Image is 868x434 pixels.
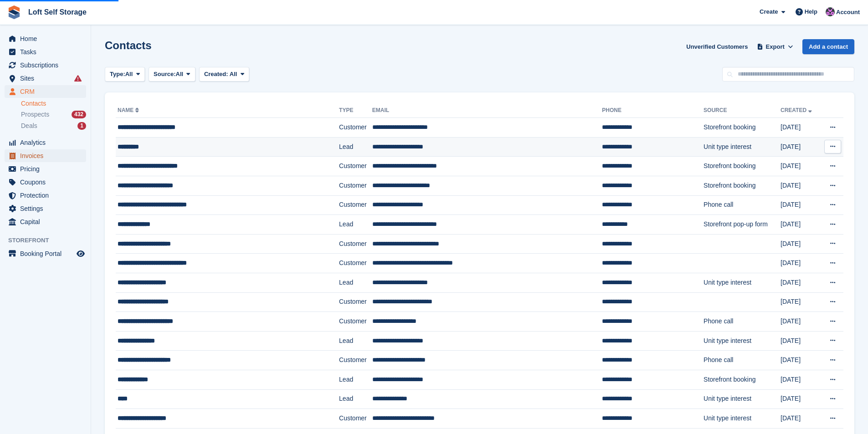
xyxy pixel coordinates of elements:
[5,32,86,45] a: menu
[5,189,86,202] a: menu
[5,136,86,149] a: menu
[105,67,145,82] button: Type: All
[760,7,778,16] span: Create
[781,195,821,215] td: [DATE]
[781,157,821,176] td: [DATE]
[339,254,372,273] td: Customer
[5,59,86,71] a: menu
[704,331,781,351] td: Unit type interest
[704,137,781,157] td: Unit type interest
[755,39,795,54] button: Export
[105,39,152,51] h1: Contacts
[704,176,781,195] td: Storefront booking
[77,122,86,130] div: 1
[339,157,372,176] td: Customer
[339,312,372,332] td: Customer
[5,163,86,175] a: menu
[781,389,821,409] td: [DATE]
[20,215,75,228] span: Capital
[704,195,781,215] td: Phone call
[154,70,175,79] span: Source:
[339,195,372,215] td: Customer
[339,351,372,370] td: Customer
[8,236,91,245] span: Storefront
[704,118,781,138] td: Storefront booking
[339,234,372,254] td: Customer
[781,176,821,195] td: [DATE]
[199,67,249,82] button: Created: All
[20,149,75,162] span: Invoices
[125,70,133,79] span: All
[781,107,814,113] a: Created
[704,351,781,370] td: Phone call
[21,99,86,108] a: Contacts
[339,176,372,195] td: Customer
[5,202,86,215] a: menu
[20,136,75,149] span: Analytics
[5,46,86,58] a: menu
[20,247,75,260] span: Booking Portal
[781,254,821,273] td: [DATE]
[21,122,37,130] span: Deals
[21,110,49,119] span: Prospects
[339,137,372,157] td: Lead
[5,247,86,260] a: menu
[704,312,781,332] td: Phone call
[704,103,781,118] th: Source
[766,42,785,51] span: Export
[781,215,821,235] td: [DATE]
[805,7,817,16] span: Help
[836,8,860,17] span: Account
[5,72,86,85] a: menu
[204,71,228,77] span: Created:
[20,72,75,85] span: Sites
[20,46,75,58] span: Tasks
[704,370,781,389] td: Storefront booking
[20,85,75,98] span: CRM
[72,111,86,118] div: 432
[602,103,704,118] th: Phone
[781,137,821,157] td: [DATE]
[781,331,821,351] td: [DATE]
[339,370,372,389] td: Lead
[781,273,821,292] td: [DATE]
[781,234,821,254] td: [DATE]
[74,75,82,82] i: Smart entry sync failures have occurred
[230,71,237,77] span: All
[781,118,821,138] td: [DATE]
[339,389,372,409] td: Lead
[20,32,75,45] span: Home
[781,370,821,389] td: [DATE]
[20,189,75,202] span: Protection
[704,157,781,176] td: Storefront booking
[20,176,75,189] span: Coupons
[5,176,86,189] a: menu
[781,312,821,332] td: [DATE]
[704,409,781,429] td: Unit type interest
[176,70,184,79] span: All
[339,292,372,312] td: Customer
[5,149,86,162] a: menu
[110,70,125,79] span: Type:
[5,85,86,98] a: menu
[826,7,835,16] img: Amy Wright
[781,351,821,370] td: [DATE]
[149,67,195,82] button: Source: All
[339,331,372,351] td: Lead
[20,59,75,71] span: Subscriptions
[339,118,372,138] td: Customer
[704,273,781,292] td: Unit type interest
[20,202,75,215] span: Settings
[5,215,86,228] a: menu
[7,5,21,19] img: stora-icon-8386f47178a22dfd0bd8f6a31ec36ba5ce8667c1dd55bd0f319d3a0aa187defe.svg
[683,39,751,54] a: Unverified Customers
[25,5,90,20] a: Loft Self Storage
[781,409,821,429] td: [DATE]
[339,103,372,118] th: Type
[118,107,141,113] a: Name
[339,409,372,429] td: Customer
[20,163,75,175] span: Pricing
[339,215,372,235] td: Lead
[339,273,372,292] td: Lead
[802,39,854,54] a: Add a contact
